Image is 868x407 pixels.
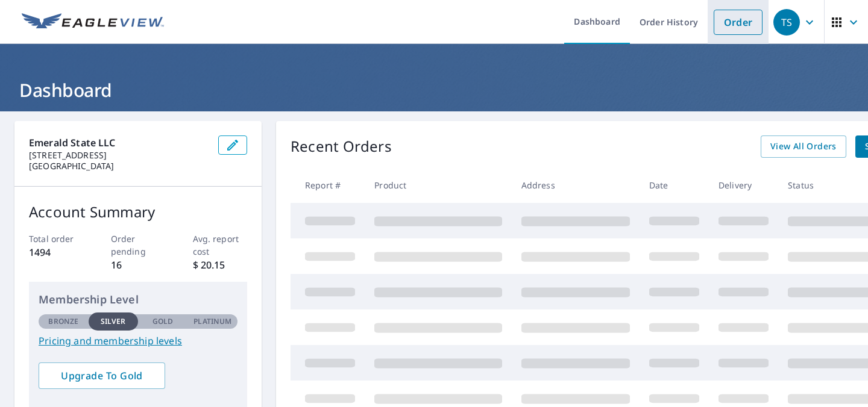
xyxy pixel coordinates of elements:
a: Order [714,10,763,35]
p: Emerald State LLC [29,135,209,150]
p: Recent Orders [291,135,392,158]
span: Upgrade To Gold [48,369,156,382]
p: Membership Level [39,291,237,308]
p: Gold [153,316,173,327]
th: Report # [291,167,365,203]
th: Date [640,167,709,203]
h1: Dashboard [14,78,854,102]
div: TS [773,9,800,36]
p: Silver [101,316,126,327]
a: Pricing and membership levels [39,334,237,348]
p: Bronze [48,316,78,327]
span: View All Orders [770,139,837,154]
p: [STREET_ADDRESS] [29,150,209,161]
p: Total order [29,232,84,245]
p: Platinum [193,316,231,327]
p: 16 [111,258,166,272]
p: Order pending [111,232,166,258]
p: $ 20.15 [193,258,248,272]
a: View All Orders [761,135,846,158]
th: Delivery [709,167,778,203]
th: Address [512,167,640,203]
p: Account Summary [29,201,247,223]
img: EV Logo [22,13,164,31]
p: [GEOGRAPHIC_DATA] [29,161,209,172]
a: Upgrade To Gold [39,362,165,389]
p: 1494 [29,245,84,259]
th: Product [365,167,512,203]
p: Avg. report cost [193,232,248,258]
